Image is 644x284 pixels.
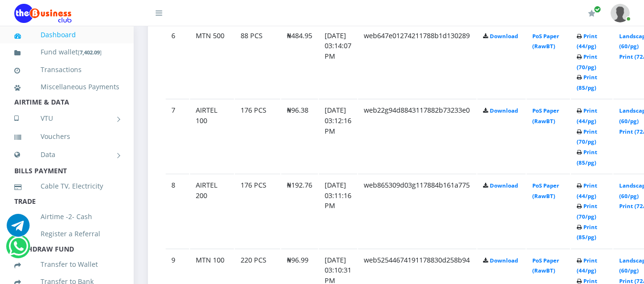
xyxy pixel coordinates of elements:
td: 7 [166,99,189,173]
a: Vouchers [14,126,119,147]
a: VTU [14,106,119,130]
td: 176 PCS [235,99,280,173]
td: [DATE] 03:14:07 PM [319,24,357,98]
a: Fund wallet[7,402.09] [14,41,119,63]
a: Transactions [14,59,119,81]
a: Print (44/pg) [577,182,597,200]
a: Print (70/pg) [577,128,597,146]
a: Miscellaneous Payments [14,76,119,98]
a: Print (44/pg) [577,107,597,125]
td: AIRTEL 100 [190,99,234,173]
a: Download [490,182,518,189]
span: Renew/Upgrade Subscription [594,6,601,13]
a: Data [14,143,119,167]
a: Airtime -2- Cash [14,206,119,228]
td: MTN 500 [190,24,234,98]
a: Chat for support [9,242,28,258]
td: 88 PCS [235,24,280,98]
img: User [611,4,630,22]
a: Download [490,32,518,40]
a: Download [490,257,518,264]
td: web647e01274211788b1d130289 [358,24,476,98]
td: ₦96.38 [281,99,318,173]
a: PoS Paper (RawBT) [532,257,559,274]
a: Print (85/pg) [577,148,597,166]
a: Print (44/pg) [577,257,597,274]
td: AIRTEL 200 [190,174,234,248]
a: Print (85/pg) [577,223,597,241]
td: web22g94d8843117882b73233e0 [358,99,476,173]
td: 6 [166,24,189,98]
a: Print (70/pg) [577,53,597,71]
a: Download [490,107,518,114]
small: [ ] [78,49,102,56]
a: PoS Paper (RawBT) [532,182,559,200]
td: ₦192.76 [281,174,318,248]
td: [DATE] 03:12:16 PM [319,99,357,173]
td: [DATE] 03:11:16 PM [319,174,357,248]
td: 176 PCS [235,174,280,248]
a: Print (85/pg) [577,74,597,91]
td: web865309d03g117884b161a775 [358,174,476,248]
img: Logo [14,4,72,23]
a: Register a Referral [14,223,119,245]
a: Cable TV, Electricity [14,175,119,197]
a: Print (70/pg) [577,202,597,220]
a: Transfer to Wallet [14,253,119,275]
a: Chat for support [7,221,30,237]
td: ₦484.95 [281,24,318,98]
a: Dashboard [14,24,119,46]
i: Renew/Upgrade Subscription [588,10,595,17]
b: 7,402.09 [80,49,100,56]
td: 8 [166,174,189,248]
a: PoS Paper (RawBT) [532,32,559,50]
a: Print (44/pg) [577,32,597,50]
a: PoS Paper (RawBT) [532,107,559,125]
